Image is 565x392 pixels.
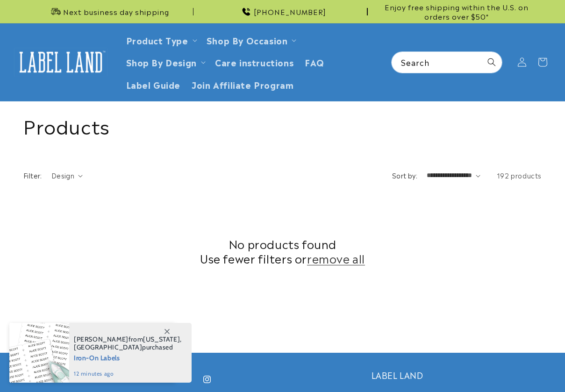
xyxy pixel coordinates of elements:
span: 192 products [497,171,542,180]
span: Shop By Occasion [207,35,288,45]
h2: Filter: [23,171,42,180]
span: Next business day shipping [63,7,169,16]
span: from , purchased [74,335,182,351]
a: Shop By Design [126,56,197,68]
h1: Products [23,113,542,137]
summary: Shop By Design [121,51,209,73]
a: Label Land [11,44,111,80]
summary: Shop By Occasion [201,29,300,51]
span: [US_STATE] [143,335,180,343]
span: Label Guide [126,79,181,90]
span: FAQ [305,57,324,67]
label: Sort by: [392,171,417,180]
a: FAQ [299,51,330,73]
a: Care instructions [209,51,299,73]
a: Join Affiliate Program [186,73,299,95]
span: Join Affiliate Program [192,79,293,90]
a: Product Type [126,34,188,46]
a: remove all [307,251,365,265]
span: Care instructions [215,57,293,67]
span: [PERSON_NAME] [74,335,129,343]
span: Design [51,171,74,180]
img: Label Land [14,48,107,77]
span: [PHONE_NUMBER] [254,7,326,16]
span: [GEOGRAPHIC_DATA] [74,343,142,351]
button: Search [481,52,502,72]
summary: Product Type [121,29,201,51]
a: Label Guide [121,73,186,95]
span: Enjoy free shipping within the U.S. on orders over $50* [372,2,542,21]
summary: Design (0 selected) [51,171,83,180]
h2: LABEL LAND [372,370,542,380]
h2: No products found Use fewer filters or [23,236,542,265]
